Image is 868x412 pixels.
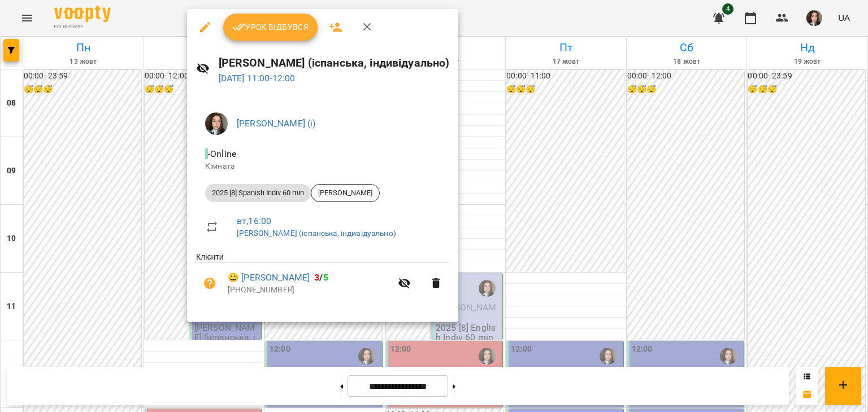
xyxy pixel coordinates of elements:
ul: Клієнти [196,251,449,308]
img: 44d3d6facc12e0fb6bd7f330c78647dd.jfif [205,112,228,135]
a: [PERSON_NAME] (і) [237,118,316,129]
a: 😀 [PERSON_NAME] [228,271,310,284]
div: [PERSON_NAME] [311,184,380,202]
span: - Online [205,148,238,159]
b: / [314,272,328,283]
h6: [PERSON_NAME] (іспанська, індивідуально) [219,54,450,72]
button: Урок відбувся [223,14,318,41]
a: [PERSON_NAME] (іспанська, індивідуально) [237,229,396,238]
span: 5 [323,272,328,283]
span: [PERSON_NAME] [311,188,379,198]
span: Урок відбувся [232,20,309,34]
a: вт , 16:00 [237,216,271,226]
span: 2025 [8] Spanish Indiv 60 min [205,188,311,198]
button: Візит ще не сплачено. Додати оплату? [196,270,223,297]
p: Кімната [205,161,440,172]
span: 3 [314,272,319,283]
a: [DATE] 11:00-12:00 [219,73,296,84]
p: [PHONE_NUMBER] [228,284,391,296]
